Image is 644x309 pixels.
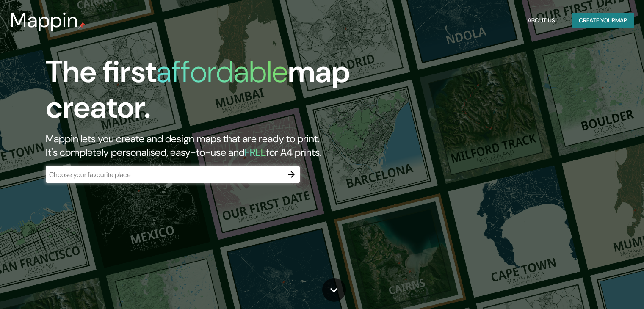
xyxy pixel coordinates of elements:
h2: Mappin lets you create and design maps that are ready to print. It's completely personalised, eas... [46,132,368,159]
img: mappin-pin [78,22,85,29]
button: About Us [524,13,558,28]
h3: Mappin [10,8,78,32]
h1: The first map creator. [46,54,368,132]
h1: affordable [156,52,288,91]
input: Choose your favourite place [46,170,283,179]
h5: FREE [245,146,266,159]
button: Create yourmap [572,13,634,28]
